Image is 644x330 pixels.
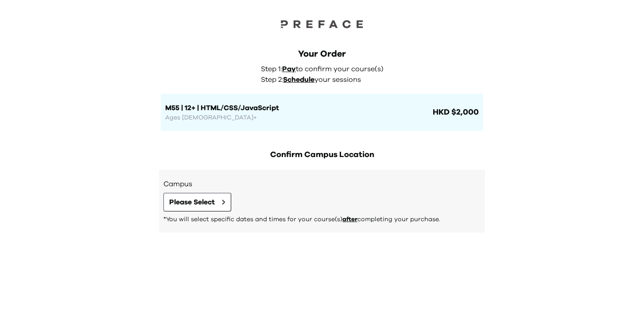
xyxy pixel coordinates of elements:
[261,74,388,85] p: Step 2: your sessions
[159,149,485,161] h2: Confirm Campus Location
[163,179,481,189] h3: Campus
[161,48,483,60] div: Your Order
[163,215,481,224] p: *You will select specific dates and times for your course(s) completing your purchase.
[283,76,314,83] span: Schedule
[282,65,296,73] span: Pay
[261,64,388,74] p: Step 1: to confirm your course(s)
[165,113,431,122] p: Ages [DEMOGRAPHIC_DATA]+
[342,216,357,223] span: after
[163,193,231,211] button: Please Select
[169,197,215,207] span: Please Select
[278,18,366,30] img: Preface Logo
[431,106,479,119] span: HKD $2,000
[165,103,431,113] h1: M55 | 12+ | HTML/CSS/JavaScript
